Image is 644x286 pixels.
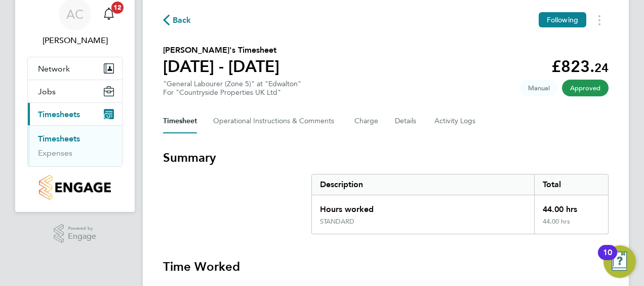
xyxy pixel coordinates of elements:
[312,174,534,195] div: Description
[28,80,122,102] button: Jobs
[173,14,191,26] span: Back
[163,88,301,97] div: For "Countryside Properties UK Ltd"
[320,218,354,226] div: STANDARD
[54,224,97,243] a: Powered byEngage
[38,134,80,144] a: Timesheets
[66,8,84,21] span: AC
[354,109,379,133] button: Charge
[562,80,609,96] span: This timesheet has been approved.
[547,15,578,24] span: Following
[539,12,586,27] button: Following
[27,175,123,200] a: Go to home page
[163,109,197,133] button: Timesheet
[163,14,191,26] button: Back
[28,103,122,125] button: Timesheets
[111,2,124,14] span: 12
[27,34,123,47] span: Aurie Cox
[28,57,122,80] button: Network
[38,110,80,119] span: Timesheets
[551,57,609,76] app-decimal: £823.
[534,218,608,234] div: 44.00 hrs
[39,175,110,200] img: countryside-properties-logo-retina.png
[590,12,609,28] button: Timesheets Menu
[434,109,477,133] button: Activity Logs
[163,56,279,77] h1: [DATE] - [DATE]
[38,148,72,158] a: Expenses
[603,245,636,278] button: Open Resource Center, 10 new notifications
[520,80,558,96] span: This timesheet was manually created.
[534,195,608,218] div: 44.00 hrs
[594,60,609,75] span: 24
[312,195,534,218] div: Hours worked
[163,259,609,275] h3: Time Worked
[163,80,301,97] div: "General Labourer (Zone 5)" at "Edwalton"
[603,253,612,266] div: 10
[534,174,608,195] div: Total
[163,44,279,56] h2: [PERSON_NAME]'s Timesheet
[395,109,418,133] button: Details
[28,125,122,166] div: Timesheets
[311,174,609,234] div: Summary
[213,109,338,133] button: Operational Instructions & Comments
[38,64,70,74] span: Network
[163,150,609,166] h3: Summary
[38,87,56,96] span: Jobs
[68,232,96,241] span: Engage
[68,224,96,233] span: Powered by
